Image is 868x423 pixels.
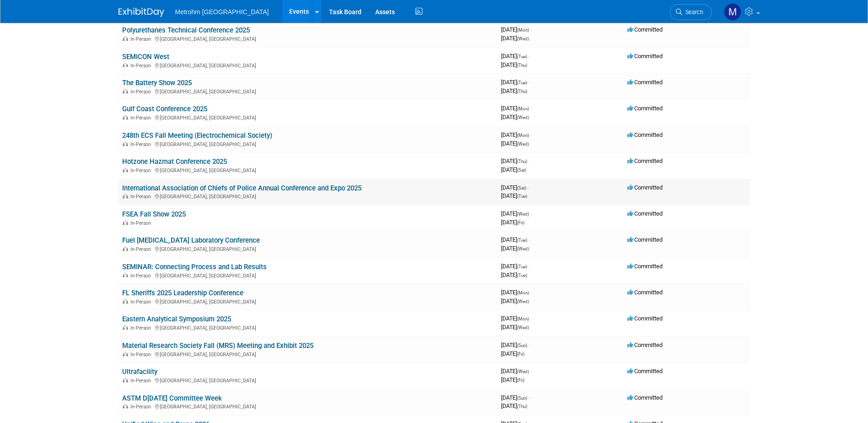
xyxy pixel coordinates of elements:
a: The Battery Show 2025 [122,79,192,87]
span: [DATE] [501,131,532,138]
span: (Thu) [517,159,527,164]
span: [DATE] [501,105,532,112]
img: ExhibitDay [119,8,164,17]
span: In-Person [130,378,154,384]
span: (Tue) [517,273,527,278]
div: [GEOGRAPHIC_DATA], [GEOGRAPHIC_DATA] [122,166,494,174]
span: (Wed) [517,246,529,251]
div: [GEOGRAPHIC_DATA], [GEOGRAPHIC_DATA] [122,298,494,305]
a: Search [670,4,712,20]
span: (Sun) [517,396,527,401]
div: [GEOGRAPHIC_DATA], [GEOGRAPHIC_DATA] [122,324,494,331]
span: Committed [627,236,663,243]
span: (Fri) [517,220,524,225]
span: [DATE] [501,315,532,322]
img: In-Person Event [123,299,128,304]
span: [DATE] [501,61,527,68]
div: [GEOGRAPHIC_DATA], [GEOGRAPHIC_DATA] [122,114,494,121]
a: SEMINAR: Connecting Process and Lab Results [122,263,267,271]
a: International Association of Chiefs of Police Annual Conference and Expo 2025 [122,184,361,192]
span: (Mon) [517,133,529,138]
div: [GEOGRAPHIC_DATA], [GEOGRAPHIC_DATA] [122,271,494,279]
a: Gulf Coast Conference 2025 [122,105,207,113]
span: [DATE] [501,114,529,120]
a: 248th ECS Fall Meeting (Electrochemical Society) [122,131,272,140]
span: [DATE] [501,26,532,33]
a: SEMICON West [122,53,169,61]
span: [DATE] [501,376,524,383]
span: [DATE] [501,263,530,270]
span: [DATE] [501,35,529,42]
img: Michelle Simoes [724,3,741,21]
span: - [530,131,532,138]
span: (Sat) [517,168,526,173]
img: In-Person Event [123,378,128,382]
span: [DATE] [501,368,532,374]
span: (Thu) [517,404,527,409]
span: (Fri) [517,378,524,383]
img: In-Person Event [123,63,128,67]
span: (Wed) [517,141,529,146]
span: - [530,26,532,33]
span: (Wed) [517,211,529,217]
img: In-Person Event [123,220,128,225]
img: In-Person Event [123,246,128,251]
span: Committed [627,184,663,191]
span: (Mon) [517,316,529,321]
a: Material Research Society Fall (MRS) Meeting and Exhibit 2025 [122,342,313,350]
span: In-Person [130,352,154,358]
div: [GEOGRAPHIC_DATA], [GEOGRAPHIC_DATA] [122,61,494,69]
span: - [528,263,530,270]
span: Metrohm [GEOGRAPHIC_DATA] [175,8,269,16]
span: In-Person [130,194,154,200]
span: (Thu) [517,63,527,68]
span: [DATE] [501,166,526,173]
span: [DATE] [501,184,529,191]
span: [DATE] [501,192,527,199]
span: - [528,236,530,243]
span: [DATE] [501,53,530,60]
span: (Fri) [517,352,524,357]
div: [GEOGRAPHIC_DATA], [GEOGRAPHIC_DATA] [122,402,494,410]
span: (Sun) [517,343,527,348]
span: In-Person [130,220,154,226]
img: In-Person Event [123,273,128,277]
a: Hotzone Hazmat Conference 2025 [122,157,227,166]
span: Committed [627,368,663,374]
span: Committed [627,26,663,33]
img: In-Person Event [123,352,128,356]
span: - [530,368,532,374]
span: Committed [627,315,663,322]
span: (Tue) [517,54,527,59]
a: ASTM D[DATE] Committee Week [122,394,222,402]
span: In-Person [130,141,154,147]
span: Committed [627,131,663,138]
span: (Tue) [517,238,527,243]
span: (Tue) [517,80,527,85]
span: (Sat) [517,185,526,190]
span: - [530,105,532,112]
span: Committed [627,342,663,348]
span: [DATE] [501,289,532,296]
span: In-Person [130,404,154,410]
img: In-Person Event [123,325,128,330]
span: [DATE] [501,210,532,217]
div: [GEOGRAPHIC_DATA], [GEOGRAPHIC_DATA] [122,87,494,95]
span: Committed [627,394,663,401]
span: In-Person [130,299,154,305]
span: [DATE] [501,298,529,304]
div: [GEOGRAPHIC_DATA], [GEOGRAPHIC_DATA] [122,35,494,42]
span: [DATE] [501,236,530,243]
span: [DATE] [501,271,527,278]
span: [DATE] [501,79,530,86]
span: Committed [627,157,663,164]
a: Ultrafacility [122,368,157,376]
img: In-Person Event [123,141,128,146]
span: In-Person [130,115,154,121]
span: (Wed) [517,325,529,330]
span: (Mon) [517,27,529,33]
span: - [528,394,530,401]
div: [GEOGRAPHIC_DATA], [GEOGRAPHIC_DATA] [122,192,494,200]
span: - [530,210,532,217]
span: (Mon) [517,106,529,111]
